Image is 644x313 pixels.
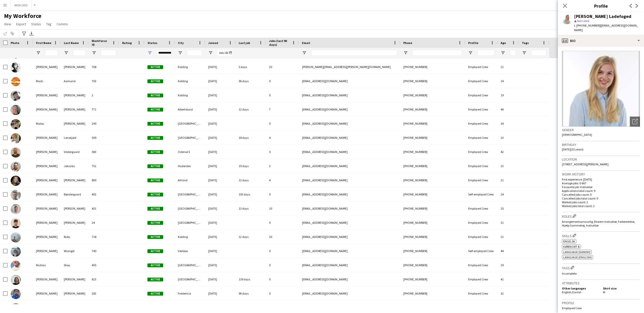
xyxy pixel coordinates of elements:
[400,286,465,300] div: [PHONE_NUMBER]
[266,159,299,173] div: 3
[33,230,61,244] div: [PERSON_NAME]
[175,131,205,145] div: [GEOGRAPHIC_DATA]
[33,131,61,145] div: [PERSON_NAME]
[61,258,89,272] div: Skou
[89,159,119,173] div: 751
[61,74,89,88] div: Aamand
[175,60,205,74] div: Kolding
[498,102,519,116] div: 46
[147,94,163,97] span: Active
[205,60,236,74] div: [DATE]
[147,178,163,182] span: Active
[175,202,205,215] div: [GEOGRAPHIC_DATA]
[33,216,61,230] div: [PERSON_NAME]
[400,88,465,102] div: [PHONE_NUMBER]
[574,14,631,19] div: [PERSON_NAME] Ladefoged
[266,258,299,272] div: 0
[11,275,21,285] img: Nicolas Acevedo
[175,88,205,102] div: Kolding
[498,202,519,215] div: 25
[89,187,119,201] div: 402
[236,173,266,187] div: 12 days
[61,60,89,74] div: [PERSON_NAME]
[574,24,600,27] span: t. [PHONE_NUMBER]
[266,202,299,215] div: 10
[89,258,119,272] div: 455
[205,187,236,201] div: [DATE]
[11,162,21,172] img: Mathias Jokszies
[236,272,266,286] div: 139 days
[147,150,163,154] span: Active
[302,41,310,45] span: Email
[465,102,498,116] div: Employed Crew
[61,202,89,215] div: [PERSON_NAME]
[33,159,61,173] div: [PERSON_NAME]
[498,117,519,130] div: 34
[299,88,400,102] div: [EMAIL_ADDRESS][DOMAIN_NAME]
[89,244,119,258] div: 740
[266,173,299,187] div: 4
[175,173,205,187] div: Almind
[11,119,21,129] img: Malou Freimann
[299,131,400,145] div: [EMAIL_ADDRESS][DOMAIN_NAME]
[266,216,299,230] div: 0
[236,202,266,215] div: 13 days
[11,261,21,271] img: Nicklas Skou
[178,51,182,55] button: Open Filter Menu
[465,173,498,187] div: Employed Crew
[400,244,465,258] div: [PHONE_NUMBER]
[465,272,498,286] div: Employed Crew
[299,272,400,286] div: [EMAIL_ADDRESS][DOMAIN_NAME]
[299,117,400,130] div: [EMAIL_ADDRESS][DOMAIN_NAME]
[89,173,119,187] div: 800
[44,21,53,27] a: Tag
[498,131,519,145] div: 23
[33,117,61,130] div: Malou
[147,41,157,45] span: Status
[147,207,163,211] span: Active
[89,102,119,116] div: 771
[205,202,236,215] div: [DATE]
[89,202,119,215] div: 431
[400,258,465,272] div: [PHONE_NUMBER]
[412,50,462,56] input: Phone Filter Input
[61,216,89,230] div: [PERSON_NAME]
[562,51,640,127] img: Crew avatar or photo
[61,272,89,286] div: [PERSON_NAME]
[465,145,498,159] div: Employed Crew
[465,117,498,130] div: Employed Crew
[147,193,163,196] span: Active
[400,230,465,244] div: [PHONE_NUMBER]
[403,41,412,45] span: Phone
[498,216,519,230] div: 31
[205,286,236,300] div: [DATE]
[562,233,640,238] h3: Skills
[175,187,205,201] div: [GEOGRAPHIC_DATA]
[61,117,89,130] div: [PERSON_NAME]
[498,159,519,173] div: 23
[562,157,640,162] h3: Location
[403,51,408,55] button: Open Filter Menu
[302,51,307,55] button: Open Filter Menu
[187,50,202,56] input: City Filter Input
[11,62,21,73] img: Lucas Kobeissi
[61,286,89,300] div: [PERSON_NAME]
[205,117,236,130] div: [DATE]
[29,21,43,27] a: Status
[562,189,640,193] p: Applications total count: 9
[217,50,233,56] input: Joined Filter Input
[266,286,299,300] div: 0
[299,102,400,116] div: [EMAIL_ADDRESS][DOMAIN_NAME]
[54,21,70,27] a: Comms
[36,41,51,45] span: First Name
[92,51,96,55] button: Open Filter Menu
[147,65,163,69] span: Active
[465,202,498,215] div: Employed Crew
[266,102,299,116] div: 7
[562,185,640,189] p: Favourite job: Instruktør
[498,74,519,88] div: 24
[61,145,89,159] div: Vestergaard
[175,102,205,116] div: Albertslund
[175,286,205,300] div: Fredericia
[498,272,519,286] div: 41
